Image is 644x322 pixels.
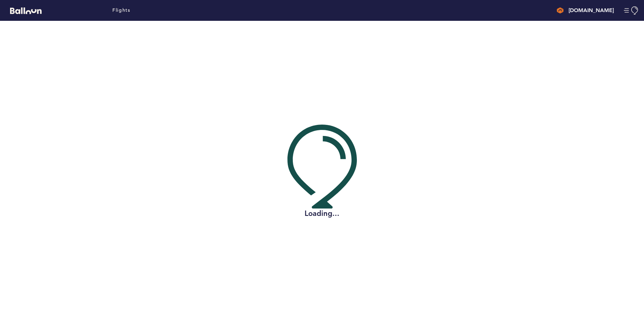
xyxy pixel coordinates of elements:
svg: Balloon [10,7,42,14]
button: Manage Account [624,6,639,15]
a: Flights [112,7,130,14]
h4: [DOMAIN_NAME] [569,6,614,14]
h2: Loading... [287,209,357,219]
a: Balloon [5,7,42,14]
